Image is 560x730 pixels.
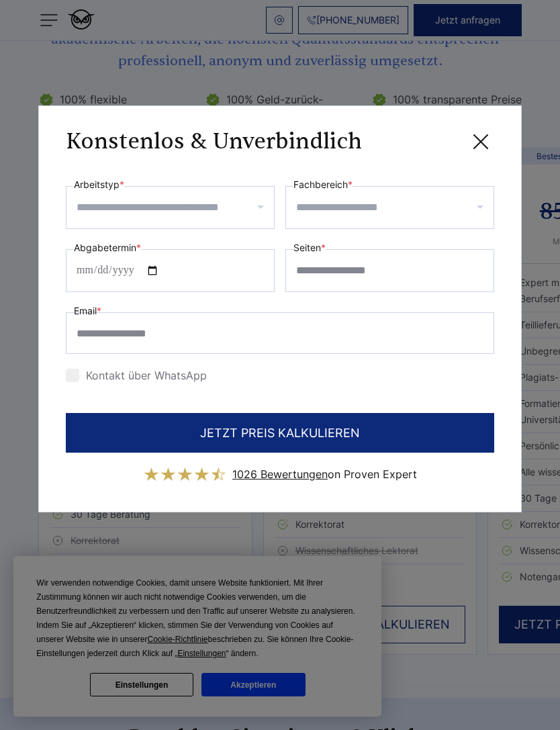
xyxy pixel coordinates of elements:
label: Arbeitstyp [74,177,124,193]
label: Abgabetermin [74,240,141,256]
button: JETZT PREIS KALKULIEREN [66,413,494,453]
h3: Konstenlos & Unverbindlich [66,128,362,155]
label: Email [74,303,101,319]
label: Fachbereich [293,177,353,193]
span: 1026 Bewertungen [232,467,328,481]
div: on Proven Expert [232,463,417,485]
label: Seiten [293,240,326,256]
label: Kontakt über WhatsApp [66,369,207,382]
